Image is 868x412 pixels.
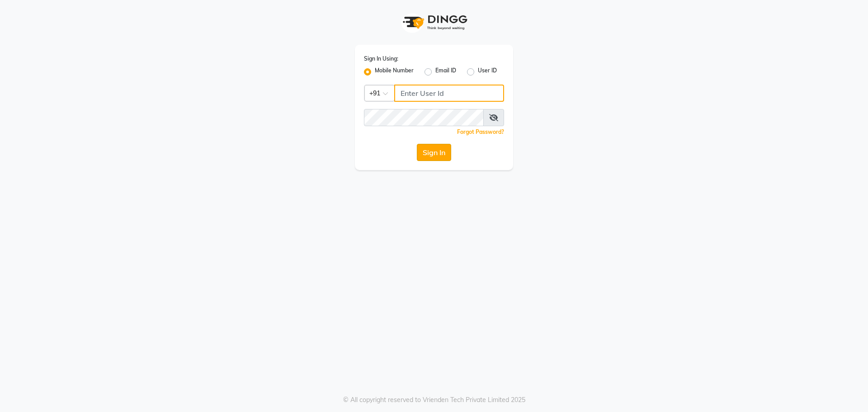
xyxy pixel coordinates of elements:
input: Username [394,85,504,102]
button: Sign In [417,144,451,161]
label: Mobile Number [375,66,414,77]
label: Sign In Using: [364,55,398,63]
input: Username [364,109,484,126]
label: Email ID [435,66,456,77]
img: logo1.svg [398,9,470,36]
a: Forgot Password? [457,128,504,135]
label: User ID [478,66,497,77]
